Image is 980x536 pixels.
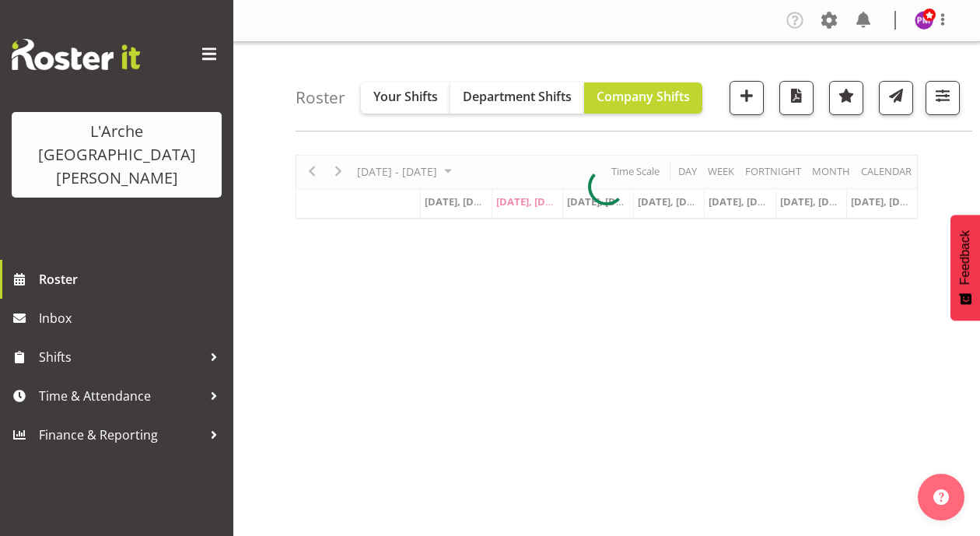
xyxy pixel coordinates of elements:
div: L'Arche [GEOGRAPHIC_DATA][PERSON_NAME] [27,120,206,190]
button: Feedback - Show survey [950,215,980,321]
span: Department Shifts [463,88,572,105]
span: Finance & Reporting [39,423,202,447]
button: Department Shifts [450,82,584,114]
button: Filter Shifts [926,81,960,115]
span: Shifts [39,345,202,369]
button: Add a new shift [730,81,764,115]
span: Inbox [39,307,226,330]
button: Send a list of all shifts for the selected filtered period to all rostered employees. [879,81,913,115]
img: priyadharshini-mani11467.jpg [915,11,933,30]
span: Your Shifts [373,88,438,105]
span: Time & Attendance [39,384,202,408]
span: Feedback [958,230,972,285]
img: help-xxl-2.png [933,489,949,505]
button: Company Shifts [584,82,702,114]
span: Roster [39,268,226,291]
button: Download a PDF of the roster according to the set date range. [779,81,814,115]
button: Your Shifts [361,82,450,114]
img: Rosterit website logo [12,39,140,70]
span: Company Shifts [597,88,690,105]
h4: Roster [296,89,345,107]
button: Highlight an important date within the roster. [829,81,863,115]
